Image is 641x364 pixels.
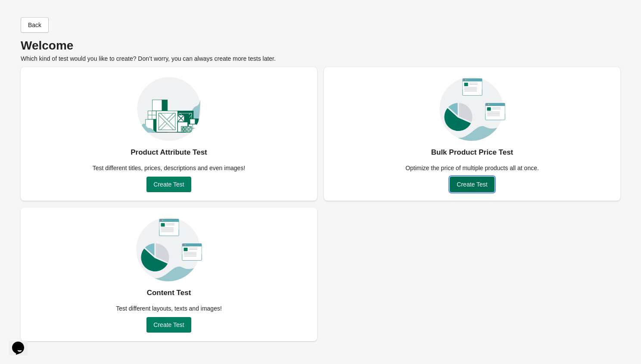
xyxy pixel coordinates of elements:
[131,146,207,159] div: Product Attribute Test
[431,146,513,159] div: Bulk Product Price Test
[153,181,184,188] span: Create Test
[21,17,49,33] button: Back
[146,317,191,333] button: Create Test
[450,177,494,192] button: Create Test
[400,164,544,172] div: Optimize the price of multiple products all at once.
[9,330,36,355] iframe: chat widget
[21,41,620,50] p: Welcome
[147,286,191,300] div: Content Test
[146,177,191,192] button: Create Test
[457,181,487,188] span: Create Test
[28,22,41,28] span: Back
[87,164,251,172] div: Test different titles, prices, descriptions and even images!
[21,41,620,63] div: Which kind of test would you like to create? Don’t worry, you can always create more tests later.
[153,321,184,328] span: Create Test
[111,304,227,313] div: Test different layouts, texts and images!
